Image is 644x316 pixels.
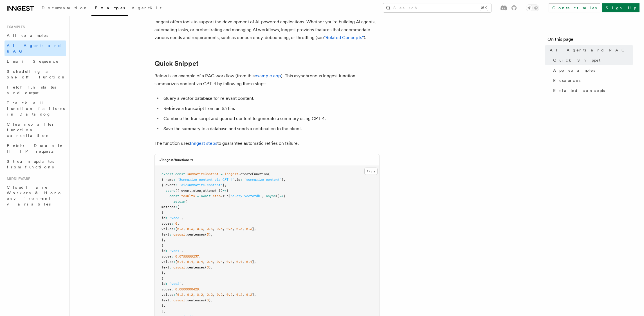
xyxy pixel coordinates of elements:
[193,260,195,264] span: ,
[205,233,207,236] span: (
[154,72,380,88] p: Below is an example of a RAG workflow (from this ). This asynchronous Inngest function summarizes...
[161,276,163,280] span: {
[169,233,171,236] span: :
[162,115,380,123] li: Combine the transcript and queried content to generate a summary using GPT-4.
[42,6,88,10] span: Documentation
[187,260,193,264] span: 0.4
[185,298,205,302] span: .sentences
[161,216,165,220] span: id
[181,282,183,286] span: ,
[5,98,66,119] a: Track all function failures in Datadog
[165,282,167,286] span: :
[201,189,203,193] span: ,
[177,293,183,297] span: 0.2
[5,30,66,40] a: All examples
[175,260,177,264] span: [
[276,194,280,198] span: ()
[262,194,264,198] span: ,
[165,216,167,220] span: :
[173,260,175,264] span: :
[242,227,244,231] span: ,
[173,293,175,297] span: :
[232,227,234,231] span: ,
[207,293,213,297] span: 0.2
[266,194,276,198] span: async
[193,293,195,297] span: ,
[236,260,242,264] span: 0.4
[217,293,223,297] span: 0.2
[171,222,173,225] span: :
[207,260,213,264] span: 0.4
[203,260,205,264] span: ,
[7,159,54,169] span: Stream updates from functions
[551,75,633,85] a: Resources
[209,265,211,269] span: )
[5,82,66,98] a: Fetch run status and output
[175,183,177,187] span: :
[211,298,213,302] span: ,
[177,260,183,264] span: 0.4
[161,222,171,225] span: score
[236,178,240,182] span: id
[161,260,173,264] span: values
[175,227,177,231] span: [
[383,3,491,12] button: Search...⌘K
[161,178,173,182] span: { name
[602,3,639,12] a: Sign Up
[191,189,193,193] span: ,
[209,233,211,236] span: )
[5,56,66,66] a: Email Sequence
[161,265,169,269] span: text
[364,168,378,175] button: Copy
[162,125,380,133] li: Save the summary to a database and sends a notification to the client.
[183,260,185,264] span: ,
[173,298,185,302] span: casual
[7,101,65,116] span: Track all function failures in Datadog
[5,156,66,172] a: Stream updates from functions
[199,287,201,291] span: ,
[221,172,223,176] span: =
[7,43,62,53] span: AI Agents and RAG
[203,293,205,297] span: ,
[165,249,167,253] span: :
[173,200,185,204] span: return
[175,172,185,176] span: const
[5,119,66,141] a: Cleanup after function cancellation
[547,36,633,45] h4: On this page
[197,194,199,198] span: =
[242,260,244,264] span: ,
[213,260,215,264] span: ,
[226,227,232,231] span: 0.3
[187,227,193,231] span: 0.3
[161,183,175,187] span: { event
[203,227,205,231] span: ,
[162,94,380,102] li: Query a vector database for relevant content.
[213,194,221,198] span: step
[225,172,238,176] span: inngest
[5,182,66,209] a: Cloudflare Workers & Hono environment variables
[193,189,201,193] span: step
[551,65,633,75] a: App examples
[175,222,177,225] span: 0
[175,293,177,297] span: [
[175,254,199,258] span: 0.0799999237
[175,189,191,193] span: ({ event
[252,260,254,264] span: ]
[169,265,171,269] span: :
[223,227,225,231] span: ,
[163,238,165,242] span: ,
[5,177,30,181] span: Middleware
[252,293,254,297] span: ]
[161,211,163,215] span: {
[38,2,91,15] a: Documentation
[549,3,600,12] a: Contact sales
[132,6,161,10] span: AgentKit
[223,189,226,193] span: =>
[228,194,230,198] span: (
[526,4,539,11] button: Toggle dark mode
[223,260,225,264] span: ,
[185,200,187,204] span: {
[199,254,201,258] span: ,
[226,293,232,297] span: 0.2
[183,227,185,231] span: ,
